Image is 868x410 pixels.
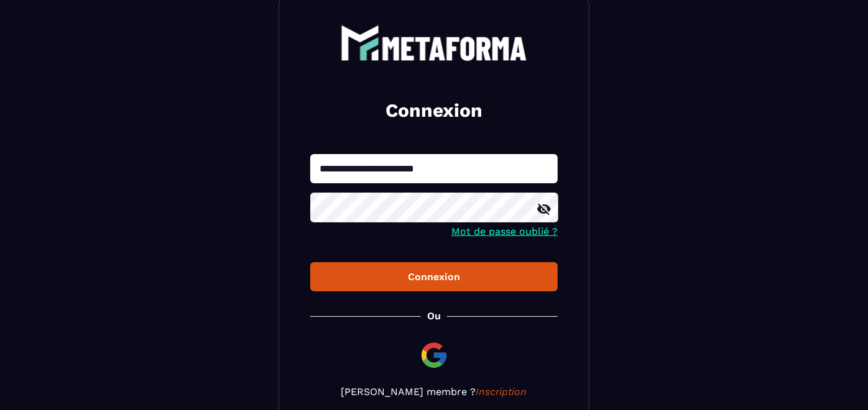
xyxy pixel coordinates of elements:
[310,262,558,291] button: Connexion
[451,225,558,237] a: Mot de passe oublié ?
[310,25,558,61] a: logo
[427,310,441,322] p: Ou
[320,271,548,283] div: Connexion
[419,340,449,370] img: google
[476,386,527,398] a: Inscription
[341,25,527,61] img: logo
[325,98,543,123] h2: Connexion
[310,386,558,398] p: [PERSON_NAME] membre ?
